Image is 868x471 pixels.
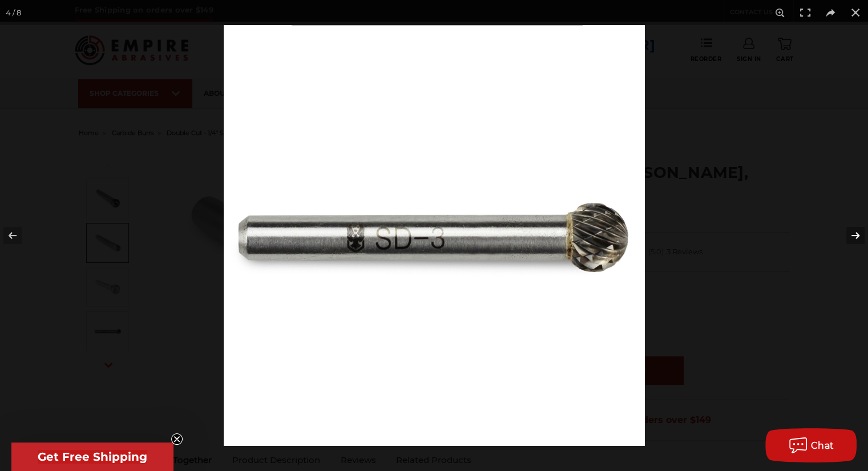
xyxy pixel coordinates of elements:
[224,25,645,446] img: SD-3-carbide-burr-double-cut-1-4-inch-ball-shape__55247.1680561517.jpg
[38,450,147,464] span: Get Free Shipping
[765,428,857,462] button: Chat
[828,207,868,264] button: Next (arrow right)
[11,442,173,471] div: Get Free ShippingClose teaser
[811,440,834,451] span: Chat
[171,433,183,445] button: Close teaser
